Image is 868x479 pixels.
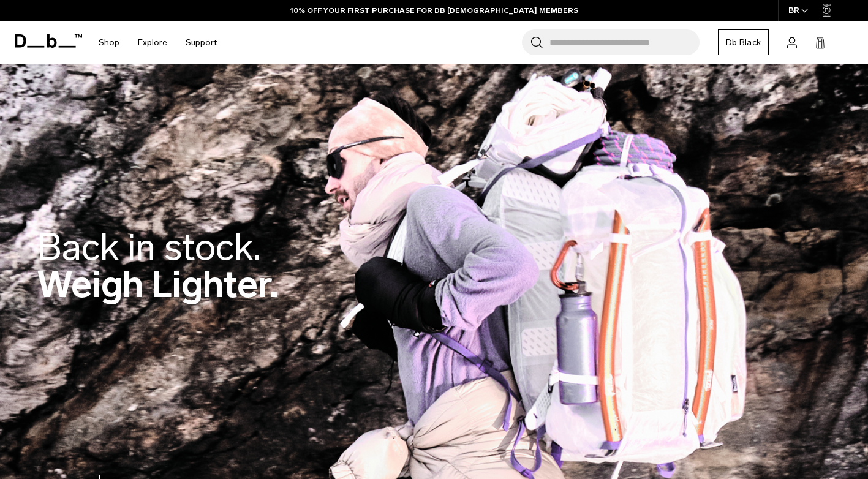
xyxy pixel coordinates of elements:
a: Db Black [718,29,769,55]
a: 10% OFF YOUR FIRST PURCHASE FOR DB [DEMOGRAPHIC_DATA] MEMBERS [290,5,578,16]
a: Support [186,21,217,64]
a: Explore [138,21,167,64]
span: Back in stock. [37,225,261,270]
h2: Weigh Lighter. [37,228,279,303]
nav: Main Navigation [89,21,226,64]
a: Shop [99,21,119,64]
